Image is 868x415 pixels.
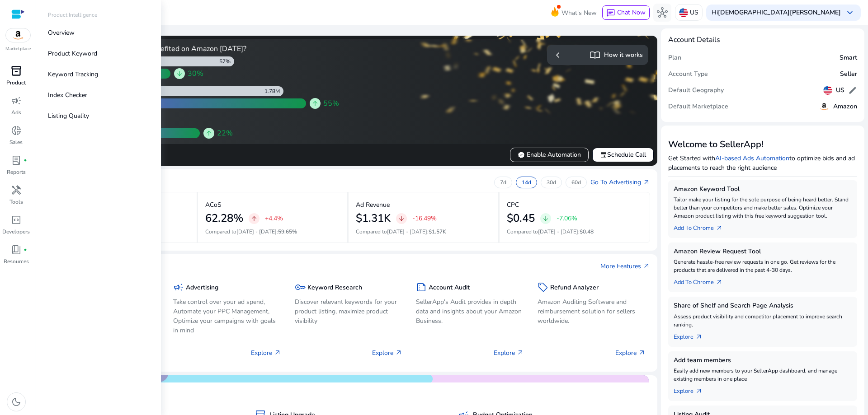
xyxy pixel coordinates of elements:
span: Schedule Call [600,150,646,159]
span: arrow_outward [695,387,703,395]
span: 55% [323,98,339,109]
p: Assess product visibility and competitor placement to improve search ranking. [674,312,852,329]
span: arrow_downward [176,70,183,77]
span: arrow_outward [716,279,723,286]
p: Amazon Auditing Software and reimbursement solution for sellers worldwide. [538,297,646,326]
button: verifiedEnable Automation [510,148,589,162]
p: Discover relevant keywords for your product listing, maximize product visibility [295,297,403,326]
span: 30% [188,68,203,79]
h5: Advertising [186,284,218,292]
p: Generate hassle-free review requests in one go. Get reviews for the products that are delivered i... [674,258,852,274]
p: Explore [251,348,281,358]
span: import_contacts [590,50,600,61]
button: eventSchedule Call [592,148,654,162]
span: arrow_downward [398,215,405,222]
p: Explore [494,348,524,358]
p: Product [6,79,26,87]
span: verified [518,151,525,159]
p: Ads [11,108,21,117]
p: Overview [48,28,75,37]
p: Ad Revenue [356,200,390,210]
h5: Amazon Review Request Tool [674,248,852,256]
span: [DATE] - [DATE] [538,228,578,235]
span: handyman [11,185,22,196]
p: Product Keyword [48,49,97,58]
p: Index Checker [48,90,87,100]
h5: Plan [668,54,681,62]
span: arrow_outward [638,349,646,356]
p: Tools [9,198,23,206]
span: arrow_outward [716,224,723,232]
span: arrow_outward [695,333,703,340]
h5: Smart [840,54,857,62]
span: code_blocks [11,214,22,225]
span: fiber_manual_record [24,248,27,252]
div: 57% [219,58,234,65]
span: lab_profile [11,155,22,166]
a: Add To Chrome [674,274,730,287]
span: arrow_outward [643,179,650,186]
span: 59.65% [278,228,297,235]
span: campaign [173,282,184,293]
h5: Refund Analyzer [550,284,599,292]
p: Keyword Tracking [48,70,98,79]
span: What's New [561,5,597,21]
p: Listing Quality [48,111,89,121]
p: Hi [712,9,841,16]
a: AI-based Ads Automation [715,154,789,163]
p: Compared to : [205,228,340,236]
p: CPC [507,200,519,210]
span: arrow_upward [250,215,258,222]
p: Explore [615,348,646,358]
img: us.svg [823,86,832,95]
button: hub [653,4,671,22]
p: -7.06% [557,215,577,222]
h5: US [836,87,844,94]
p: 7d [500,179,506,186]
img: us.svg [679,8,688,17]
span: $0.48 [580,228,594,235]
span: [DATE] - [DATE] [236,228,277,235]
span: keyboard_arrow_down [844,7,855,18]
span: dark_mode [11,396,22,407]
a: Add To Chrome [674,220,730,233]
span: edit [848,86,857,95]
span: fiber_manual_record [24,159,27,162]
span: chevron_left [552,50,563,61]
img: amazon.svg [819,101,830,112]
h5: Share of Shelf and Search Page Analysis [674,302,852,310]
p: 14d [522,179,531,186]
h4: Account Details [668,36,720,44]
p: 30d [547,179,556,186]
p: SellerApp's Audit provides in depth data and insights about your Amazon Business. [416,297,524,326]
span: arrow_upward [311,100,319,107]
span: event [600,151,607,159]
h5: Amazon [833,103,857,111]
span: 22% [217,128,233,139]
span: key [295,282,306,293]
span: arrow_outward [643,262,650,270]
span: book_4 [11,244,22,255]
h5: Seller [840,70,857,78]
span: summarize [416,282,427,293]
h5: Add team members [674,357,852,364]
span: sell [538,282,548,293]
span: arrow_outward [395,349,402,356]
p: Marketplace [5,46,31,52]
p: Resources [4,257,29,266]
p: Compared to : [356,228,491,236]
p: -16.49% [412,215,437,222]
span: arrow_upward [205,130,212,137]
h5: Default Marketplace [668,103,728,111]
h5: Account Audit [429,284,470,292]
a: Go To Advertisingarrow_outward [590,177,650,187]
div: 1.78M [264,88,283,95]
p: US [690,5,698,20]
h2: $0.45 [507,212,535,225]
img: amazon.svg [6,28,30,42]
p: ACoS [205,200,222,210]
h5: Default Geography [668,87,724,94]
h5: Account Type [668,70,708,78]
span: campaign [11,95,22,106]
span: arrow_outward [517,349,524,356]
